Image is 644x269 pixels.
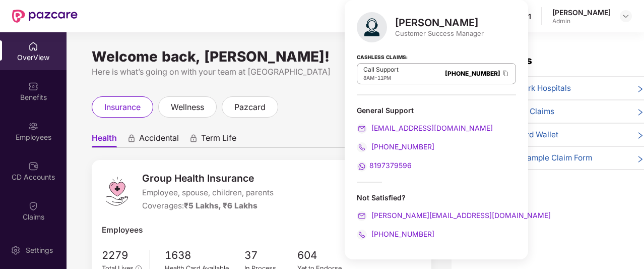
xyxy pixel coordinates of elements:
img: New Pazcare Logo [12,10,78,23]
p: Call Support [363,66,399,74]
span: 11PM [377,75,391,81]
a: [EMAIL_ADDRESS][DOMAIN_NAME] [357,124,493,132]
span: insurance [104,101,141,114]
a: [PERSON_NAME][EMAIL_ADDRESS][DOMAIN_NAME] [357,211,551,220]
img: svg+xml;base64,PHN2ZyB4bWxucz0iaHR0cDovL3d3dy53My5vcmcvMjAwMC9zdmciIHdpZHRoPSIyMCIgaGVpZ2h0PSIyMC... [357,162,367,172]
img: svg+xml;base64,PHN2ZyBpZD0iRW1wbG95ZWVzIiB4bWxucz0iaHR0cDovL3d3dy53My5vcmcvMjAwMC9zdmciIHdpZHRoPS... [28,121,38,131]
span: 604 [297,247,351,264]
span: [PERSON_NAME][EMAIL_ADDRESS][DOMAIN_NAME] [369,211,551,220]
div: Settings [23,245,56,255]
div: [PERSON_NAME] [552,8,611,17]
a: [PHONE_NUMBER] [357,142,434,151]
img: svg+xml;base64,PHN2ZyBpZD0iQmVuZWZpdHMiIHhtbG5zPSJodHRwOi8vd3d3LnczLm9yZy8yMDAwL3N2ZyIgd2lkdGg9Ij... [28,81,38,91]
img: Clipboard Icon [501,69,509,78]
div: Customer Success Manager [395,29,484,38]
span: right [636,84,644,94]
span: [PHONE_NUMBER] [369,142,434,151]
span: Accidental [139,133,179,147]
a: 8197379596 [357,161,412,170]
div: View More [472,178,644,189]
div: Here is what’s going on with your team at [GEOGRAPHIC_DATA] [92,66,431,78]
span: 8197379596 [369,161,412,170]
img: svg+xml;base64,PHN2ZyBpZD0iQ2xhaW0iIHhtbG5zPSJodHRwOi8vd3d3LnczLm9yZy8yMDAwL3N2ZyIgd2lkdGg9IjIwIi... [28,201,38,211]
span: 📄 Download Sample Claim Form [472,152,592,164]
span: pazcard [234,101,266,114]
span: Group Health Insurance [142,171,274,186]
a: [PHONE_NUMBER] [357,230,434,238]
a: [PHONE_NUMBER] [445,70,500,77]
div: - [363,74,399,82]
span: 1638 [165,247,244,264]
span: Employee, spouse, children, parents [142,187,274,199]
img: svg+xml;base64,PHN2ZyB4bWxucz0iaHR0cDovL3d3dy53My5vcmcvMjAwMC9zdmciIHhtbG5zOnhsaW5rPSJodHRwOi8vd3... [357,12,387,42]
span: 37 [244,247,298,264]
img: svg+xml;base64,PHN2ZyBpZD0iSG9tZSIgeG1sbnM9Imh0dHA6Ly93d3cudzMub3JnLzIwMDAvc3ZnIiB3aWR0aD0iMjAiIG... [28,41,38,51]
span: 2279 [102,247,142,264]
img: svg+xml;base64,PHN2ZyB4bWxucz0iaHR0cDovL3d3dy53My5vcmcvMjAwMC9zdmciIHdpZHRoPSIyMCIgaGVpZ2h0PSIyMC... [357,211,367,221]
span: right [636,107,644,118]
div: Not Satisfied? [357,193,516,202]
div: animation [189,134,198,143]
span: 8AM [363,75,374,81]
div: General Support [357,105,516,172]
span: [EMAIL_ADDRESS][DOMAIN_NAME] [369,124,493,132]
img: svg+xml;base64,PHN2ZyBpZD0iU2V0dGluZy0yMHgyMCIgeG1sbnM9Imh0dHA6Ly93d3cudzMub3JnLzIwMDAvc3ZnIiB3aW... [11,245,21,255]
img: svg+xml;base64,PHN2ZyBpZD0iRHJvcGRvd24tMzJ4MzIiIHhtbG5zPSJodHRwOi8vd3d3LnczLm9yZy8yMDAwL3N2ZyIgd2... [622,12,630,20]
img: logo [102,176,132,206]
span: ₹5 Lakhs, ₹6 Lakhs [184,201,257,210]
div: General Support [357,105,516,115]
div: animation [127,134,136,143]
div: [PERSON_NAME] [395,17,484,29]
img: svg+xml;base64,PHN2ZyB4bWxucz0iaHR0cDovL3d3dy53My5vcmcvMjAwMC9zdmciIHdpZHRoPSIyMCIgaGVpZ2h0PSIyMC... [357,230,367,240]
span: Employees [102,224,143,236]
span: right [636,131,644,141]
strong: Cashless Claims: [357,51,408,62]
div: Welcome back, [PERSON_NAME]! [92,52,431,61]
img: svg+xml;base64,PHN2ZyB4bWxucz0iaHR0cDovL3d3dy53My5vcmcvMjAwMC9zdmciIHdpZHRoPSIyMCIgaGVpZ2h0PSIyMC... [357,124,367,134]
img: svg+xml;base64,PHN2ZyB4bWxucz0iaHR0cDovL3d3dy53My5vcmcvMjAwMC9zdmciIHdpZHRoPSIyMCIgaGVpZ2h0PSIyMC... [357,142,367,152]
span: right [636,154,644,164]
span: wellness [171,101,204,114]
div: Coverages: [142,200,274,212]
div: Not Satisfied? [357,193,516,240]
span: [PHONE_NUMBER] [369,230,434,238]
span: Health [92,133,117,147]
img: svg+xml;base64,PHN2ZyBpZD0iQ0RfQWNjb3VudHMiIGRhdGEtbmFtZT0iQ0QgQWNjb3VudHMiIHhtbG5zPSJodHRwOi8vd3... [28,161,38,171]
span: Term Life [201,133,236,147]
div: Admin [552,17,611,25]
